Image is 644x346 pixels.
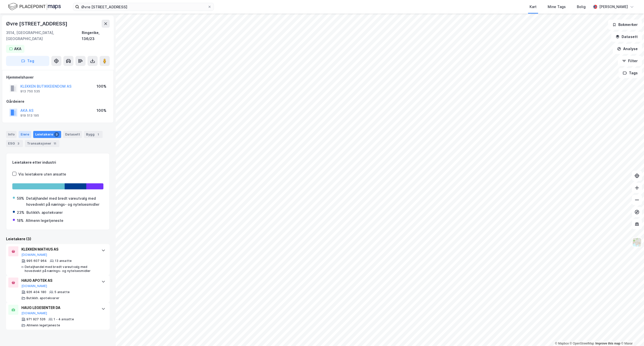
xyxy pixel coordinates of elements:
[21,246,96,252] div: KLEKKEN MATHUS AS
[25,265,96,273] div: Detaljhandel med bredt vareutvalg med hovedvekt på nærings- og nytelsesmidler
[548,4,566,10] div: Mine Tags
[79,3,208,11] input: Søk på adresse, matrikkel, gårdeiere, leietakere eller personer
[632,237,642,247] img: Z
[26,317,46,321] div: 971 927 526
[611,32,642,42] button: Datasett
[613,44,642,54] button: Analyse
[18,171,66,177] div: Vis leietakere uten ansatte
[17,218,24,224] div: 18%
[97,83,106,89] div: 100%
[6,74,109,80] div: Hjemmelshaver
[19,131,31,138] div: Eiere
[26,218,63,224] div: Allmenn legetjeneste
[14,46,21,52] div: AKA
[20,114,39,118] div: 919 513 195
[577,4,586,10] div: Bolig
[16,141,21,146] div: 3
[97,108,106,114] div: 100%
[619,68,642,78] button: Tags
[52,141,57,146] div: 11
[6,236,110,242] div: Leietakere (3)
[6,56,49,66] button: Tag
[6,20,68,28] div: Øvre [STREET_ADDRESS]
[54,290,70,294] div: 5 ansatte
[8,2,61,11] img: logo.f888ab2527a4732fd821a326f86c7f29.svg
[619,322,644,346] iframe: Chat Widget
[17,195,24,201] div: 59%
[96,132,101,137] div: 1
[570,342,594,345] a: OpenStreetMap
[26,296,59,300] div: Butikkh. apotekvarer
[6,140,23,147] div: ESG
[54,317,74,321] div: 1 - 4 ansatte
[608,20,642,30] button: Bokmerker
[599,4,628,10] div: [PERSON_NAME]
[21,284,47,288] button: [DOMAIN_NAME]
[21,305,96,311] div: HAUG LEGESENTER DA
[33,131,61,138] div: Leietakere
[595,342,620,345] a: Improve this map
[26,290,46,294] div: 926 404 180
[84,131,103,138] div: Bygg
[12,159,103,165] div: Leietakere etter industri
[6,131,17,138] div: Info
[21,253,47,257] button: [DOMAIN_NAME]
[55,259,72,263] div: 13 ansatte
[82,30,110,42] div: Ringerike, 136/23
[26,210,63,216] div: Butikkh. apotekvarer
[6,98,109,105] div: Gårdeiere
[26,195,103,207] div: Detaljhandel med bredt vareutvalg med hovedvekt på nærings- og nytelsesmidler
[63,131,82,138] div: Datasett
[26,259,47,263] div: 995 607 964
[54,132,59,137] div: 3
[17,210,24,216] div: 23%
[6,30,82,42] div: 3514, [GEOGRAPHIC_DATA], [GEOGRAPHIC_DATA]
[530,4,537,10] div: Kart
[20,89,40,93] div: 913 750 535
[25,140,59,147] div: Transaksjoner
[21,278,96,284] div: HAUG APOTEK AS
[26,323,60,327] div: Allmenn legetjeneste
[555,342,569,345] a: Mapbox
[618,56,642,66] button: Filter
[21,311,47,315] button: [DOMAIN_NAME]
